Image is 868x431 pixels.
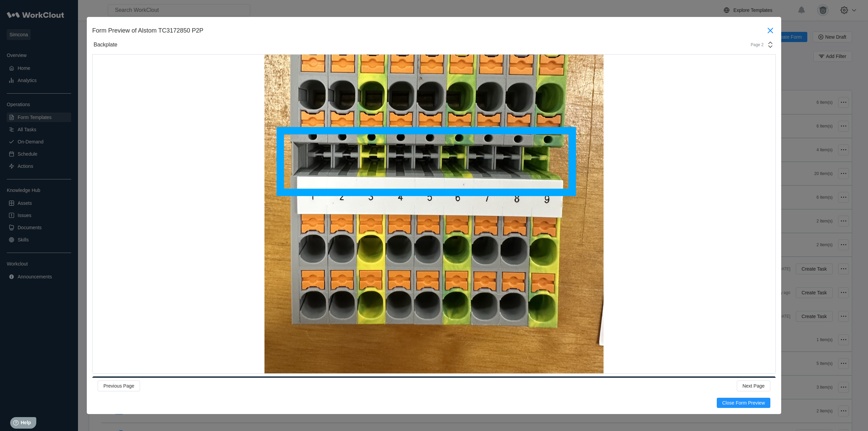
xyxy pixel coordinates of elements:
[737,380,770,391] button: Next Page
[743,384,765,388] span: Next Page
[747,42,764,47] div: Page 2
[94,42,117,48] div: Backplate
[717,398,770,408] button: Close Form Preview
[92,27,765,34] div: Form Preview of Alstom TC3172850 P2P
[722,400,765,405] span: Close Form Preview
[103,384,134,388] span: Previous Page
[98,380,140,391] button: Previous Page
